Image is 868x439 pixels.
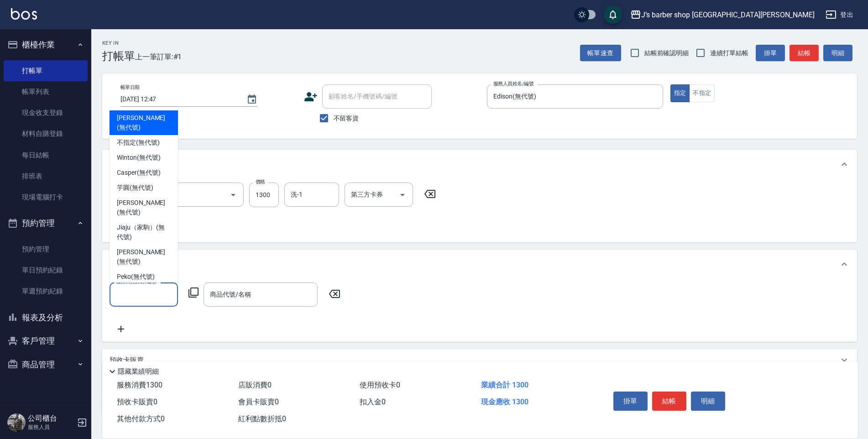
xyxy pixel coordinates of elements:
[481,381,528,389] span: 業績合計 1300
[238,381,272,389] span: 店販消費 0
[4,145,88,166] a: 每日結帳
[823,45,852,62] button: 明細
[756,45,785,62] button: 掛單
[28,423,74,431] p: 服務人員
[117,198,171,217] span: [PERSON_NAME] (無代號)
[4,33,88,57] button: 櫃檯作業
[238,414,286,423] span: 紅利點數折抵 0
[710,48,748,58] span: 連續打單結帳
[117,414,165,423] span: 其他付款方式 0
[360,397,386,406] span: 扣入金 0
[117,223,171,242] span: Jiaju（家駒） (無代號)
[102,50,135,63] h3: 打帳單
[135,51,182,63] span: 上一筆訂單:#1
[652,392,686,411] button: 結帳
[627,5,818,24] button: J’s barber shop [GEOGRAPHIC_DATA][PERSON_NAME]
[641,9,815,21] div: J’s barber shop [GEOGRAPHIC_DATA][PERSON_NAME]
[117,168,160,178] span: Casper (無代號)
[102,40,135,46] h2: Key In
[4,187,88,208] a: 現場電腦打卡
[117,381,162,389] span: 服務消費 1300
[4,123,88,144] a: 材料自購登錄
[120,92,237,107] input: YYYY/MM/DD hh:mm
[28,414,74,423] h5: 公司櫃台
[670,84,690,102] button: 指定
[238,397,279,406] span: 會員卡販賣 0
[102,250,857,279] div: 店販銷售
[4,211,88,235] button: 預約管理
[110,355,144,365] p: 預收卡販賣
[120,84,140,91] label: 帳單日期
[822,6,857,23] button: 登出
[790,45,819,62] button: 結帳
[4,329,88,353] button: 客戶管理
[226,188,241,202] button: Open
[689,84,715,102] button: 不指定
[241,89,263,110] button: Choose date, selected date is 2025-08-16
[395,188,410,202] button: Open
[117,153,160,162] span: Winton (無代號)
[117,247,171,267] span: [PERSON_NAME] (無代號)
[102,150,857,179] div: 項目消費
[117,272,155,282] span: Peko (無代號)
[580,45,621,62] button: 帳單速查
[4,60,88,81] a: 打帳單
[691,392,725,411] button: 明細
[4,102,88,123] a: 現金收支登錄
[117,113,171,132] span: [PERSON_NAME] (無代號)
[7,413,26,432] img: Person
[604,5,622,24] button: save
[4,306,88,329] button: 報表及分析
[117,397,157,406] span: 預收卡販賣 0
[4,353,88,376] button: 商品管理
[118,367,159,376] p: 隱藏業績明細
[117,138,160,147] span: 不指定 (無代號)
[117,183,153,193] span: 芋圓 (無代號)
[644,48,689,58] span: 結帳前確認明細
[4,239,88,260] a: 預約管理
[256,178,265,185] label: 價格
[102,349,857,371] div: 預收卡販賣
[334,114,359,123] span: 不留客資
[4,166,88,187] a: 排班表
[11,8,37,20] img: Logo
[4,260,88,281] a: 單日預約紀錄
[481,397,528,406] span: 現金應收 1300
[4,281,88,302] a: 單週預約紀錄
[613,392,648,411] button: 掛單
[360,381,400,389] span: 使用預收卡 0
[4,81,88,102] a: 帳單列表
[493,80,533,87] label: 服務人員姓名/編號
